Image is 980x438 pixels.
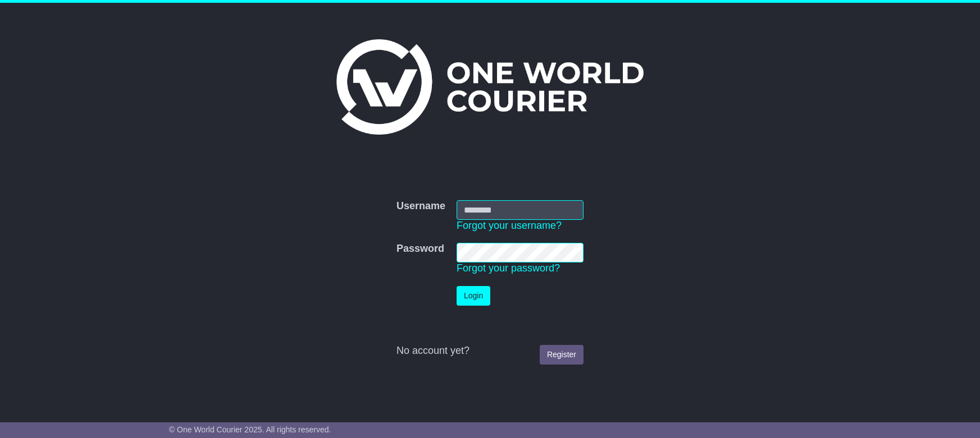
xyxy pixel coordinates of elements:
[396,243,444,255] label: Password
[457,286,490,306] button: Login
[336,39,643,135] img: One World
[169,425,331,434] span: © One World Courier 2025. All rights reserved.
[457,220,562,231] a: Forgot your username?
[540,345,584,365] a: Register
[396,200,445,213] label: Username
[457,262,560,274] a: Forgot your password?
[396,345,584,357] div: No account yet?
